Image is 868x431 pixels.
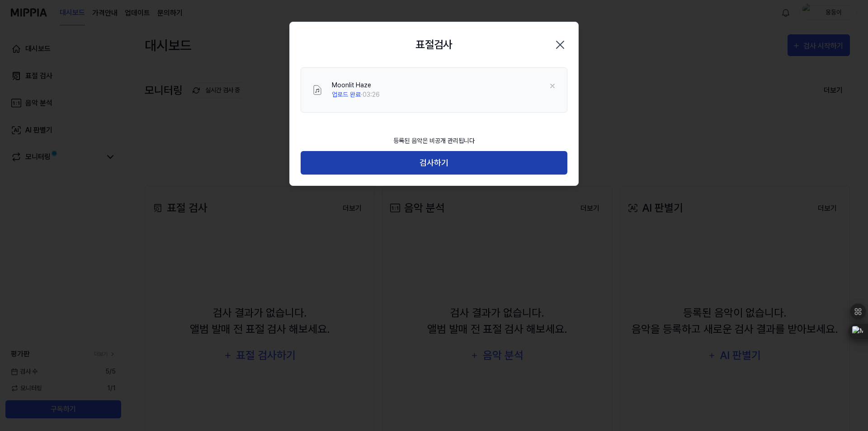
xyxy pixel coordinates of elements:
[332,91,361,98] span: 업로드 완료
[301,151,567,175] button: 검사하기
[332,90,380,99] div: · 03:26
[415,37,453,53] h2: 표절검사
[312,85,323,95] img: File Select
[388,131,480,151] div: 등록된 음악은 비공개 관리됩니다
[332,81,380,90] div: Moonlit Haze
